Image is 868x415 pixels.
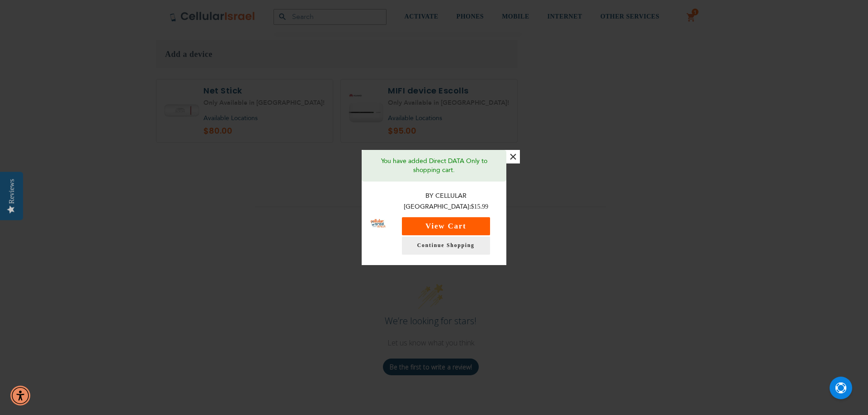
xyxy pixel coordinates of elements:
a: Continue Shopping [402,237,490,255]
div: Accessibility Menu [10,386,30,406]
p: By Cellular [GEOGRAPHIC_DATA]: [395,191,498,213]
button: × [506,150,520,163]
span: $15.99 [471,203,489,210]
div: Reviews [8,179,16,204]
button: View Cart [402,217,490,235]
p: You have added Direct DATA Only to shopping cart. [368,157,500,175]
